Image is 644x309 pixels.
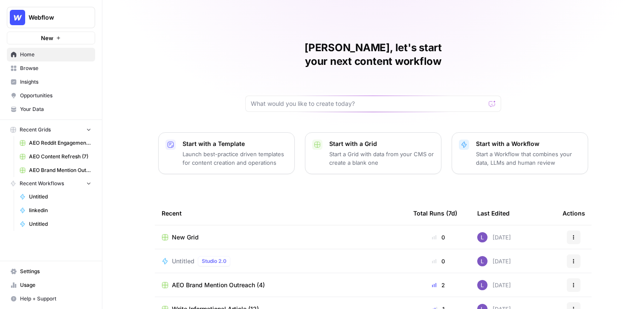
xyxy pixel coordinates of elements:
a: Insights [7,75,95,89]
p: Launch best-practice driven templates for content creation and operations [183,150,287,167]
a: AEO Brand Mention Outreach (4) [162,281,400,289]
a: AEO Reddit Engagement (1) [16,136,95,150]
span: Your Data [20,105,91,113]
span: Recent Workflows [20,180,64,187]
p: Start a Grid with data from your CMS or create a blank one [329,150,434,167]
span: AEO Content Refresh (7) [29,153,91,160]
span: Webflow [29,13,80,22]
a: AEO Brand Mention Outreach (4) [16,163,95,177]
input: What would you like to create today? [251,99,485,108]
a: Home [7,48,95,61]
span: linkedin [29,207,91,214]
button: Start with a TemplateLaunch best-practice driven templates for content creation and operations [158,132,295,174]
a: linkedin [16,204,95,217]
p: Start with a Template [183,140,287,148]
span: Studio 2.0 [202,257,226,265]
button: New [7,32,95,44]
p: Start a Workflow that combines your data, LLMs and human review [476,150,581,167]
span: Recent Grids [20,126,51,134]
a: UntitledStudio 2.0 [162,256,400,266]
img: rn7sh892ioif0lo51687sih9ndqw [477,232,487,242]
div: 0 [413,233,464,242]
div: Actions [563,201,585,225]
div: [DATE] [477,232,511,242]
div: [DATE] [477,280,511,290]
img: rn7sh892ioif0lo51687sih9ndqw [477,280,487,290]
div: [DATE] [477,256,511,266]
span: Untitled [172,257,194,265]
div: Last Edited [477,201,510,225]
span: New [41,34,53,42]
a: Untitled [16,217,95,231]
span: Help + Support [20,295,91,303]
button: Start with a WorkflowStart a Workflow that combines your data, LLMs and human review [452,132,588,174]
span: Settings [20,268,91,275]
span: AEO Reddit Engagement (1) [29,139,91,147]
span: Insights [20,78,91,86]
span: AEO Brand Mention Outreach (4) [172,281,265,289]
button: Recent Grids [7,123,95,136]
a: Settings [7,265,95,278]
div: 2 [413,281,464,289]
span: Usage [20,281,91,289]
div: 0 [413,257,464,265]
p: Start with a Grid [329,140,434,148]
div: Recent [162,201,400,225]
p: Start with a Workflow [476,140,581,148]
span: AEO Brand Mention Outreach (4) [29,166,91,174]
h1: [PERSON_NAME], let's start your next content workflow [245,41,501,68]
img: Webflow Logo [10,10,25,25]
button: Recent Workflows [7,177,95,190]
button: Help + Support [7,292,95,306]
span: Opportunities [20,92,91,99]
a: Opportunities [7,89,95,102]
a: AEO Content Refresh (7) [16,150,95,163]
span: Untitled [29,220,91,228]
span: New Grid [172,233,199,242]
a: New Grid [162,233,400,242]
a: Browse [7,61,95,75]
span: Untitled [29,193,91,201]
button: Start with a GridStart a Grid with data from your CMS or create a blank one [305,132,441,174]
a: Usage [7,278,95,292]
span: Browse [20,64,91,72]
a: Untitled [16,190,95,204]
img: rn7sh892ioif0lo51687sih9ndqw [477,256,487,266]
a: Your Data [7,102,95,116]
div: Total Runs (7d) [413,201,457,225]
button: Workspace: Webflow [7,7,95,28]
span: Home [20,51,91,58]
